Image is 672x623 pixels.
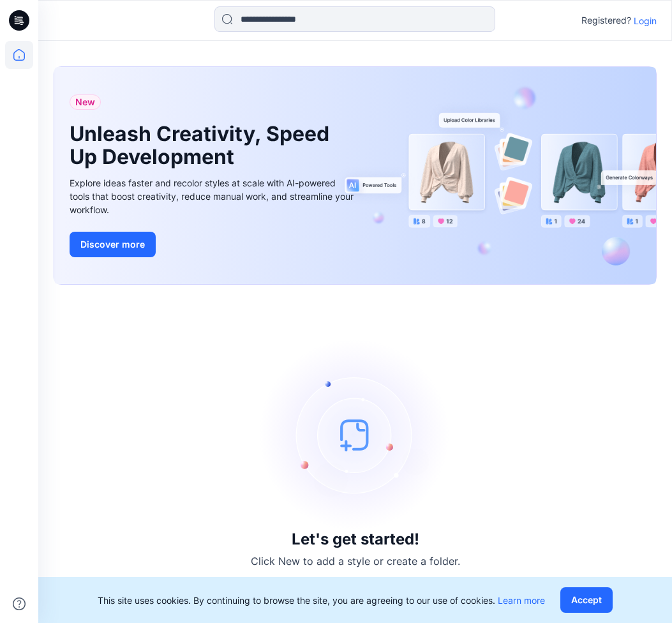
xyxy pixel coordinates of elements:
a: Learn more [498,595,545,606]
button: Discover more [70,232,156,257]
a: Discover more [70,232,357,257]
p: Click New to add a style or create a folder. [251,553,460,569]
h1: Unleash Creativity, Speed Up Development [70,123,338,169]
p: Login [634,14,657,27]
img: empty-state-image.svg [260,339,451,530]
h3: Let's get started! [292,530,419,548]
p: Registered? [581,13,631,28]
div: Explore ideas faster and recolor styles at scale with AI-powered tools that boost creativity, red... [70,176,357,216]
span: New [75,94,95,110]
button: Accept [560,587,613,613]
p: This site uses cookies. By continuing to browse the site, you are agreeing to our use of cookies. [98,594,545,607]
